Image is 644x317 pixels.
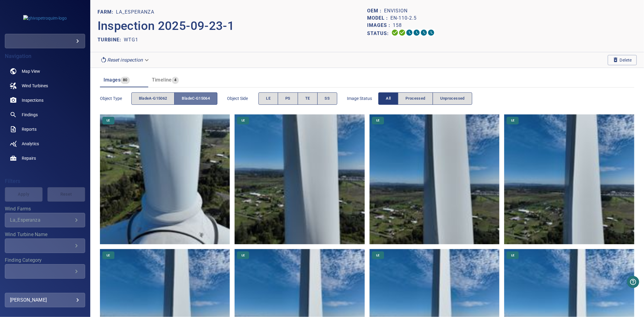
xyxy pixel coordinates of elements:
[440,95,465,102] span: Unprocessed
[22,68,40,74] span: Map View
[608,55,637,65] button: Delete
[406,29,413,36] svg: Selecting 0%
[266,95,271,102] span: LE
[5,239,85,253] div: Wind Turbine Name
[391,29,399,36] svg: Uploading 100%
[22,155,36,161] span: Repairs
[258,92,278,105] button: LE
[5,213,85,227] div: Wind Farms
[174,92,217,105] button: bladeC-G15064
[5,93,85,107] a: inspections noActive
[5,53,85,59] h4: Navigation
[22,126,37,132] span: Reports
[347,95,378,101] span: Image Status
[10,217,73,223] div: La_Esperanza
[152,77,172,83] span: Timeline
[373,253,383,258] span: LE
[10,295,80,305] div: [PERSON_NAME]
[378,92,398,105] button: All
[22,83,48,89] span: Wind Turbines
[378,92,472,105] div: imageStatus
[116,8,154,16] p: La_Esperanza
[325,95,330,102] span: SS
[399,29,406,36] svg: Data Formatted 100%
[384,7,408,14] p: Envision
[238,253,248,258] span: LE
[367,29,391,38] p: Status:
[104,77,120,83] span: Images
[413,29,420,36] svg: ML Processing 0%
[131,92,175,105] button: bladeA-G15062
[367,7,384,14] p: OEM :
[367,22,393,29] p: Images :
[5,78,85,93] a: windturbines noActive
[386,95,391,102] span: All
[98,36,124,43] p: TURBINE:
[5,34,85,48] div: ghivspetroquim
[139,95,167,102] span: bladeA-G15062
[22,141,39,147] span: Analytics
[5,207,85,211] label: Wind Farms
[98,8,116,16] p: FARM:
[298,92,318,105] button: TE
[420,29,428,36] svg: Matching 0%
[23,15,67,21] img: ghivspetroquim-logo
[278,92,298,105] button: PS
[373,118,383,123] span: LE
[5,232,85,237] label: Wind Turbine Name
[131,92,218,105] div: objectType
[390,14,417,22] p: EN-110-2.5
[22,97,43,103] span: Inspections
[5,264,85,279] div: Finding Category
[238,118,248,123] span: LE
[172,77,179,84] span: 4
[5,151,85,165] a: repairs noActive
[317,92,338,105] button: SS
[393,22,402,29] p: 158
[103,253,114,258] span: LE
[98,55,152,65] div: Reset inspection
[367,14,390,22] p: Model :
[285,95,290,102] span: PS
[100,95,131,101] span: Object type
[5,122,85,136] a: reports noActive
[22,112,38,118] span: Findings
[613,57,632,63] span: Delete
[124,36,138,43] p: WTG1
[405,95,425,102] span: Processed
[305,95,310,102] span: TE
[5,178,85,184] h4: Filters
[182,95,210,102] span: bladeC-G15064
[5,258,85,263] label: Finding Category
[103,118,114,123] span: LE
[107,57,143,63] em: Reset inspection
[5,64,85,78] a: map noActive
[258,92,337,105] div: objectSide
[508,118,518,123] span: LE
[5,136,85,151] a: analytics noActive
[508,253,518,258] span: LE
[227,95,258,101] span: Object Side
[433,92,472,105] button: Unprocessed
[428,29,435,36] svg: Classification 0%
[98,17,367,35] p: Inspection 2025-09-23-1
[5,107,85,122] a: findings noActive
[398,92,433,105] button: Processed
[120,77,130,84] span: 80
